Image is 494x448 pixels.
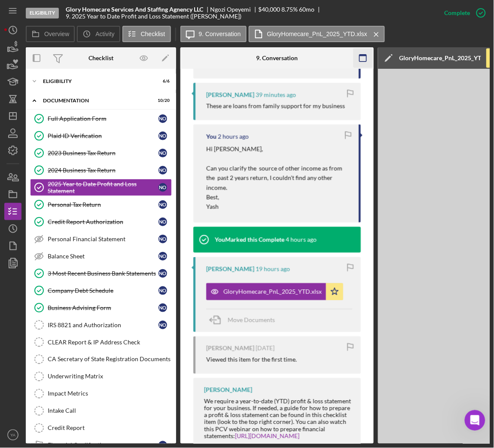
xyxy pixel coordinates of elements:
text: YA [10,433,16,438]
div: GloryHomecare_PnL_2025_YTD.xlsx [399,55,481,61]
label: GloryHomecare_PnL_2025_YTD.xlsx [267,31,367,37]
div: N O [159,269,167,278]
a: CA Secretary of State Registration Documents [30,351,172,368]
div: N O [159,304,167,312]
div: N O [159,321,167,329]
button: Move Documents [206,310,284,331]
div: N O [159,218,167,226]
div: Ngozi Opeyemi [210,6,259,13]
div: [PERSON_NAME] [206,266,254,273]
div: N O [159,166,167,175]
div: 9. Conversation [256,55,298,61]
a: Intake Call [30,402,172,420]
div: Balance Sheet [48,253,159,260]
button: Overview [26,26,75,42]
button: YA [4,427,21,444]
div: CLEAR Report & IP Address Check [48,339,171,346]
span: $40,000 [259,6,281,13]
a: 2025 Year to Date Profit and Loss StatementNO [30,179,172,196]
a: Plaid ID VerificationNO [30,127,172,144]
p: Best, Yash [206,193,350,212]
div: You [206,133,217,140]
time: 2025-09-19 22:16 [256,345,274,352]
a: CLEAR Report & IP Address Check [30,334,172,351]
a: 2023 Business Tax ReturnNO [30,144,172,162]
div: Eligibility [43,79,148,84]
div: 8.75 % [282,6,298,13]
div: Business Advising Form [48,304,159,311]
button: Activity [77,26,120,42]
time: 2025-09-26 18:36 [286,236,317,243]
div: [PERSON_NAME] [206,345,254,352]
div: Underwriting Matrix [48,373,171,380]
div: 2023 Business Tax Return [48,150,159,156]
div: N O [159,149,167,157]
div: [PERSON_NAME] [204,387,252,394]
div: 2025 Year to Date Profit and Loss Statement [48,181,159,194]
a: Underwriting Matrix [30,368,172,385]
div: Plaid ID Verification [48,132,159,139]
div: Company Debt Schedule [48,287,159,294]
div: Intake Call [48,408,171,414]
div: Complete [445,4,470,21]
button: GloryHomecare_PnL_2025_YTD.xlsx [249,26,385,42]
div: [PERSON_NAME] [206,92,254,98]
a: 2024 Business Tax ReturnNO [30,162,172,179]
label: Overview [44,31,69,37]
div: 6 / 6 [154,79,170,84]
a: Impact Metrics [30,385,172,402]
time: 2025-09-26 03:05 [256,266,290,273]
a: Company Debt ScheduleNO [30,282,172,299]
div: 9. 2025 Year to Date Profit and Loss Statement ([PERSON_NAME]) [66,13,241,20]
span: Move Documents [228,316,275,324]
div: We require a year-to-date (YTD) profit & loss statement for your business. If needed, a guide for... [204,398,352,440]
div: 60 mo [299,6,315,13]
div: You Marked this Complete [215,236,284,243]
time: 2025-09-26 21:46 [256,92,296,98]
label: 9. Conversation [199,31,241,37]
div: N O [159,200,167,209]
a: 3 Most Recent Business Bank StatementsNO [30,265,172,282]
button: Checklist [122,26,171,42]
a: Credit Report [30,420,172,437]
div: 3 Most Recent Business Bank Statements [48,270,159,277]
a: Full Application FormNO [30,110,172,127]
div: N O [159,235,167,243]
div: Eligibility [26,8,59,18]
div: Credit Report Authorization [48,218,159,225]
div: CA Secretary of State Registration Documents [48,356,171,363]
a: Personal Financial StatementNO [30,230,172,248]
a: Business Advising FormNO [30,299,172,316]
iframe: Intercom live chat [465,410,485,431]
a: [URL][DOMAIN_NAME] [235,433,299,440]
button: GloryHomecare_PnL_2025_YTD.xlsx [206,283,343,301]
label: Activity [95,31,114,37]
div: Viewed this item for the first time. [206,356,297,363]
div: N O [159,286,167,295]
time: 2025-09-26 20:54 [218,133,249,140]
label: Checklist [141,31,165,37]
p: Hi [PERSON_NAME], Can you clarify the source of other income as from the past 2 years return, I c... [206,144,350,193]
div: Credit Report [48,425,171,432]
div: Documentation [43,98,148,103]
div: N O [159,132,167,140]
div: N O [159,252,167,261]
div: Personal Financial Statement [48,236,159,242]
div: Personal Tax Return [48,201,159,208]
a: Personal Tax ReturnNO [30,196,172,213]
div: GloryHomecare_PnL_2025_YTD.xlsx [223,288,322,295]
div: IRS 8821 and Authorization [48,322,159,328]
div: These are loans from family support for my business [206,103,345,110]
div: 10 / 20 [154,98,170,103]
div: N O [159,114,167,123]
div: 2024 Business Tax Return [48,167,159,174]
a: Credit Report AuthorizationNO [30,213,172,230]
button: Complete [436,4,490,21]
b: Glory Homecare Services And Staffing Agnency LLC [66,6,203,13]
button: 9. Conversation [180,26,247,42]
div: Impact Metrics [48,390,171,397]
a: IRS 8821 and AuthorizationNO [30,316,172,334]
div: Full Application Form [48,115,159,122]
div: Checklist [88,55,113,61]
a: Balance SheetNO [30,248,172,265]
